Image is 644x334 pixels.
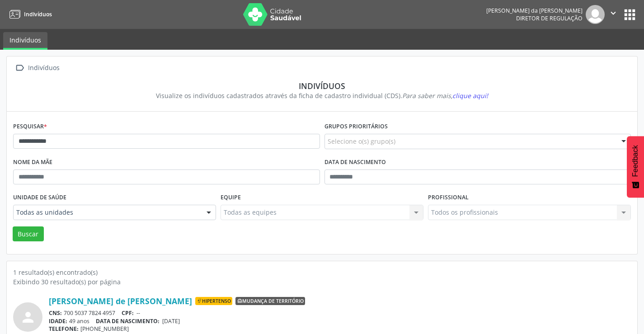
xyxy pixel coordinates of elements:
div: Indivíduos [26,61,61,75]
div: 1 resultado(s) encontrado(s) [13,268,631,277]
span: CPF: [122,309,134,317]
div: Indivíduos [19,81,625,91]
a: Indivíduos [3,32,47,50]
button: Buscar [13,226,44,242]
label: Nome da mãe [13,155,52,169]
span: Hipertenso [195,297,232,305]
label: Data de nascimento [324,155,386,169]
label: Pesquisar [13,120,47,134]
label: Unidade de saúde [13,191,66,205]
span: Indivíduos [24,10,52,18]
span: [DATE] [162,317,180,325]
div: Visualize os indivíduos cadastrados através da ficha de cadastro individual (CDS). [19,91,625,100]
span: Selecione o(s) grupo(s) [328,136,395,146]
a:  Indivíduos [13,61,61,75]
img: img [586,5,605,24]
span: Mudança de território [235,297,305,305]
label: Profissional [428,191,469,205]
label: Grupos prioritários [324,120,388,134]
a: [PERSON_NAME] de [PERSON_NAME] [49,296,192,306]
div: 49 anos [49,317,631,325]
span: Todas as unidades [16,208,197,217]
div: Exibindo 30 resultado(s) por página [13,277,631,287]
button: apps [622,7,638,23]
span: clique aqui! [452,91,488,100]
span: CNS: [49,309,62,317]
span: -- [136,309,140,317]
span: IDADE: [49,317,67,325]
span: DATA DE NASCIMENTO: [96,317,160,325]
div: 700 5037 7824 4957 [49,309,631,317]
i: Para saber mais, [402,91,488,100]
div: [PHONE_NUMBER] [49,325,631,333]
span: Diretor de regulação [516,14,583,22]
button: Feedback - Mostrar pesquisa [627,136,644,198]
span: Feedback [631,145,639,177]
button:  [605,5,622,24]
i:  [608,8,618,18]
div: [PERSON_NAME] da [PERSON_NAME] [486,7,583,14]
a: Indivíduos [6,7,52,22]
i:  [13,61,26,75]
label: Equipe [221,191,241,205]
span: TELEFONE: [49,325,79,333]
